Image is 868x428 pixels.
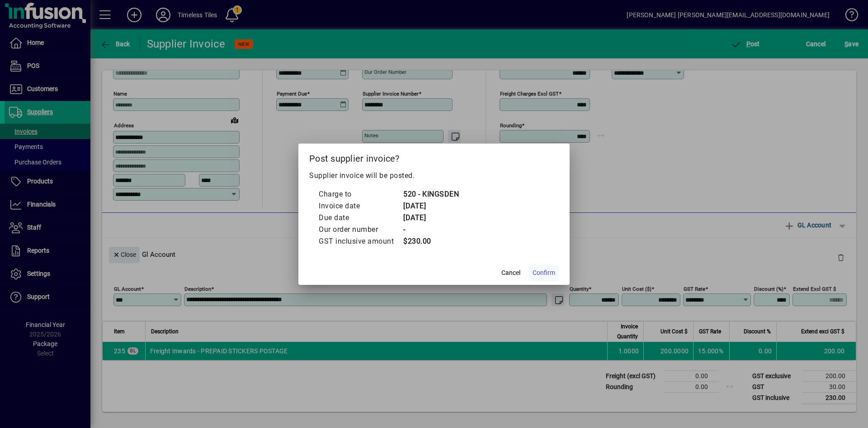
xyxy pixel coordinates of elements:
td: $230.00 [403,236,459,247]
span: Cancel [501,268,520,278]
p: Supplier invoice will be posted. [309,170,559,181]
td: 520 - KINGSDEN [403,188,459,200]
button: Cancel [496,265,525,281]
td: - [403,224,459,236]
td: Our order number [318,224,403,236]
span: Confirm [533,268,555,278]
td: Charge to [318,188,403,200]
td: GST inclusive amount [318,236,403,247]
td: [DATE] [403,212,459,224]
td: Due date [318,212,403,224]
button: Confirm [529,265,559,281]
h2: Post supplier invoice? [298,144,570,170]
td: Invoice date [318,200,403,212]
td: [DATE] [403,200,459,212]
